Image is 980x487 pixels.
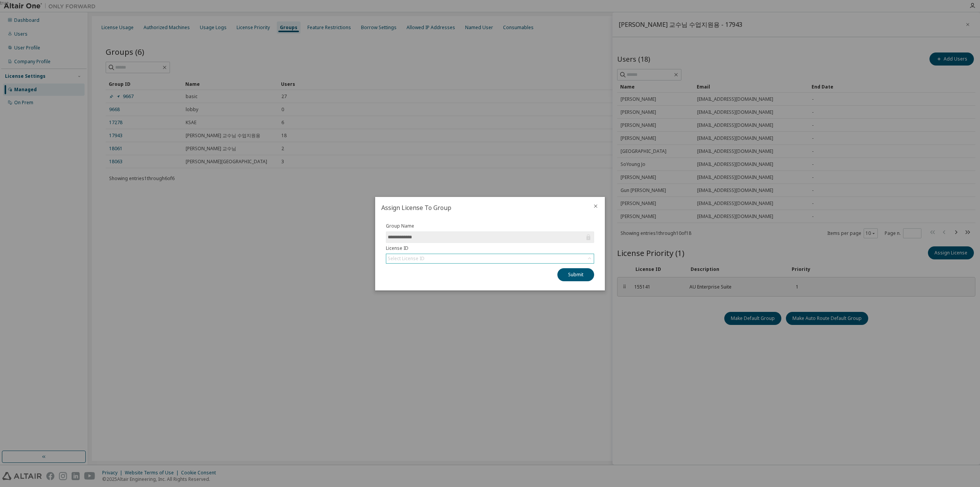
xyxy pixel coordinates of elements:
label: License ID [386,245,594,251]
div: Select License ID [388,256,425,262]
button: close [593,203,599,209]
h2: Assign License To Group [375,197,586,218]
label: Group Name [386,223,594,229]
button: Submit [557,268,594,281]
div: Select License ID [386,254,594,263]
